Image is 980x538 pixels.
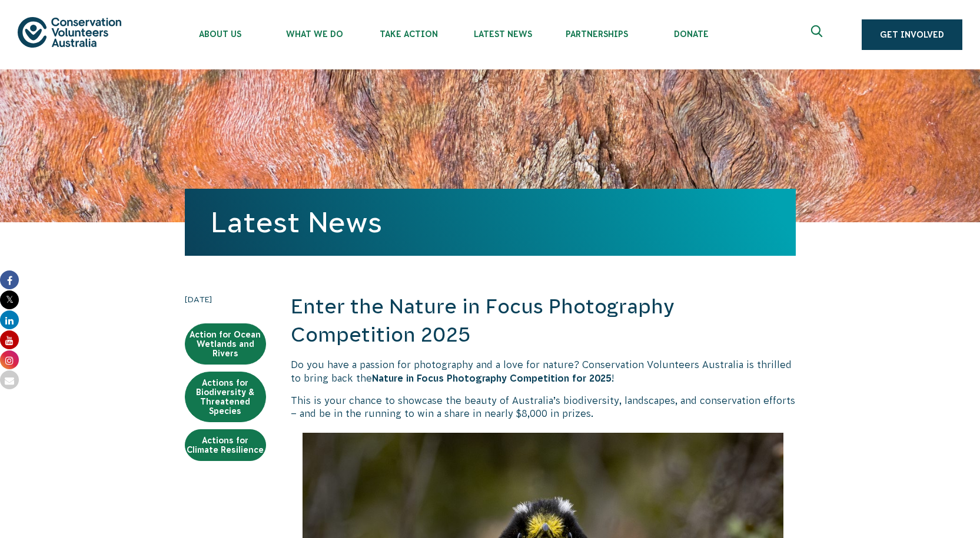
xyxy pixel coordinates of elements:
[862,19,962,50] a: Get Involved
[18,17,121,47] img: logo.svg
[550,29,644,39] span: Partnerships
[267,29,361,39] span: What We Do
[185,372,266,422] a: Actions for Biodiversity & Threatened Species
[644,29,738,39] span: Donate
[291,394,796,420] p: This is your chance to showcase the beauty of Australia’s biodiversity, landscapes, and conservat...
[804,21,832,49] button: Expand search box Close search box
[185,323,266,365] a: Action for Ocean Wetlands and Rivers
[291,358,796,385] p: Do you have a passion for photography and a love for nature? Conservation Volunteers Australia is...
[361,29,456,39] span: Take Action
[456,29,550,39] span: Latest News
[185,293,266,306] time: [DATE]
[173,29,267,39] span: About Us
[211,206,382,238] a: Latest News
[185,429,266,461] a: Actions for Climate Resilience
[291,293,796,349] h2: Enter the Nature in Focus Photography Competition 2025
[811,25,826,44] span: Expand search box
[372,373,612,383] strong: Nature in Focus Photography Competition for 2025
